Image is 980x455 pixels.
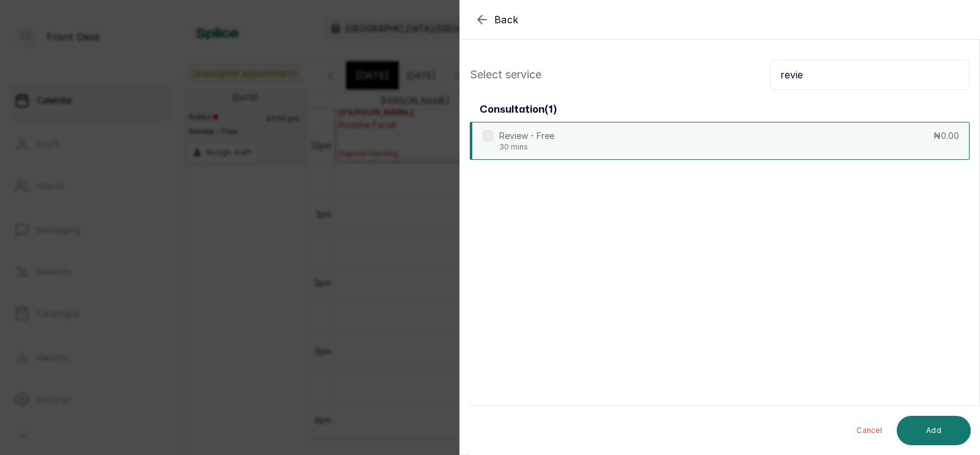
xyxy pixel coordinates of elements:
[499,142,554,152] p: 30 mins
[846,416,892,445] button: Cancel
[897,416,971,445] button: Add
[933,130,959,142] p: ₦0.00
[475,12,519,27] button: Back
[499,130,554,142] p: Review - Free
[770,59,970,90] input: Search.
[494,12,519,27] span: Back
[480,102,557,117] h3: consultation ( 1 )
[470,66,541,83] p: Select service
